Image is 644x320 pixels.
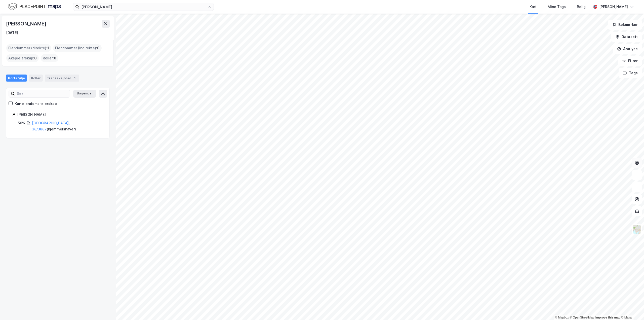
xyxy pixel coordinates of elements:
div: Kontrollprogram for chat [619,296,644,320]
div: [PERSON_NAME] [6,20,47,28]
a: Mapbox [555,316,569,319]
div: Roller : [41,54,58,62]
iframe: Chat Widget [619,296,644,320]
div: Transaksjoner [45,75,79,82]
img: logo.f888ab2527a4732fd821a326f86c7f29.svg [8,2,61,11]
button: Datasett [611,32,642,42]
div: Bolig [577,4,586,10]
input: Søk på adresse, matrikkel, gårdeiere, leietakere eller personer [79,3,208,11]
div: Portefølje [6,75,27,82]
button: Bokmerker [608,20,642,30]
button: Ekspander [73,90,96,98]
a: [GEOGRAPHIC_DATA], 38/3887 [32,121,70,131]
input: Søk [15,90,70,97]
div: [PERSON_NAME] [17,112,103,118]
span: 0 [54,55,56,61]
button: Tags [619,68,642,78]
span: 1 [47,45,49,51]
button: Filter [618,56,642,66]
div: 50% [18,120,25,126]
div: Kart [530,4,537,10]
div: Kun eiendoms-eierskap [15,101,57,107]
div: Mine Tags [548,4,566,10]
div: ( hjemmelshaver ) [32,120,103,132]
div: 1 [72,76,77,81]
span: 0 [97,45,100,51]
a: OpenStreetMap [570,316,594,319]
span: 0 [34,55,37,61]
div: Eiendommer (Indirekte) : [53,44,102,52]
div: Aksjeeierskap : [6,54,39,62]
div: [PERSON_NAME] [599,4,628,10]
div: [DATE] [6,30,18,36]
img: Z [632,225,642,234]
button: Analyse [613,44,642,54]
div: Roller [29,75,43,82]
a: Improve this map [595,316,620,319]
div: Eiendommer (direkte) : [6,44,51,52]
